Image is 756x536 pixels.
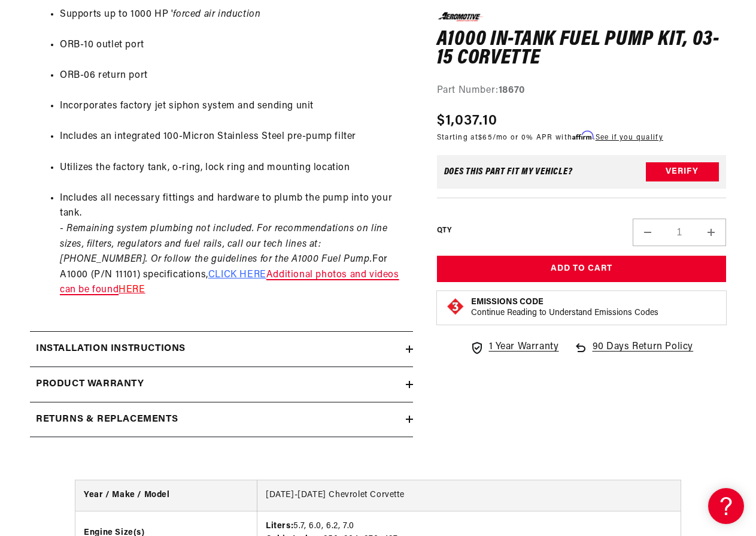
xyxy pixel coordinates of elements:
[208,270,266,280] a: CLICK HERE
[60,129,407,145] li: Includes an integrated 100-Micron Stainless Steel pre-pump filter
[437,132,663,143] p: Starting at /mo or 0% APR with .
[119,285,145,295] a: HERE
[60,270,399,295] a: Additional photos and videos can be found
[437,30,726,68] h1: A1000 In-Tank Fuel Pump Kit, 03-15 Corvette
[75,480,257,511] th: Year / Make / Model
[60,191,407,298] li: Includes all necessary fittings and hardware to plumb the pump into your tank. For A1000 (P/N 111...
[471,308,658,319] p: Continue Reading to Understand Emissions Codes
[60,224,387,264] em: - Remaining system plumbing not included. For recommendations on line sizes, filters, regulators ...
[470,340,559,355] a: 1 Year Warranty
[60,38,407,53] li: ORB-10 outlet port
[36,412,178,428] h2: Returns & replacements
[60,161,407,176] li: Utilizes the factory tank, o-ring, lock ring and mounting location
[478,134,493,141] span: $65
[173,10,260,19] em: forced air induction
[471,297,658,319] button: Emissions CodeContinue Reading to Understand Emissions Codes
[446,297,465,316] img: Emissions code
[437,83,726,98] div: Part Number:
[573,340,694,367] a: 90 Days Return Policy
[489,340,559,355] span: 1 Year Warranty
[30,367,413,402] summary: Product warranty
[266,522,293,531] strong: Liters:
[572,131,593,140] span: Affirm
[596,134,663,141] a: See if you qualify - Learn more about Affirm Financing (opens in modal)
[30,402,413,437] summary: Returns & replacements
[437,256,726,283] button: Add to Cart
[437,225,452,235] label: QTY
[437,110,498,132] span: $1,037.10
[60,99,407,114] li: Incorporates factory jet siphon system and sending unit
[646,162,719,181] button: Verify
[471,298,544,307] strong: Emissions Code
[499,85,525,95] strong: 18670
[36,377,144,392] h2: Product warranty
[444,167,573,177] div: Does This part fit My vehicle?
[30,332,413,367] summary: Installation Instructions
[36,341,186,357] h2: Installation Instructions
[593,340,694,367] span: 90 Days Return Policy
[60,68,407,84] li: ORB-06 return port
[257,480,680,511] td: [DATE]-[DATE] Chevrolet Corvette
[60,7,407,23] li: Supports up to 1000 HP '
